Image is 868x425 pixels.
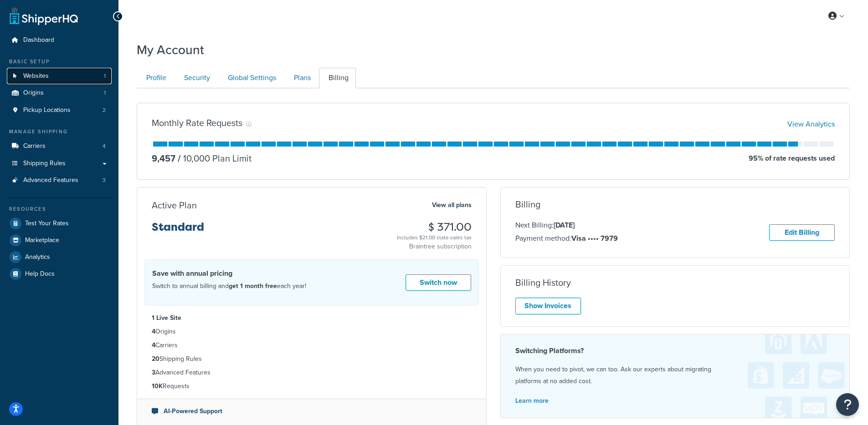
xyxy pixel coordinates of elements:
[515,396,549,405] a: Learn more
[749,152,835,165] p: 95 % of rate requests used
[25,270,55,278] span: Help Docs
[23,89,44,97] span: Origins
[103,142,106,150] span: 4
[7,85,112,101] li: Origins
[152,340,155,350] strong: 4
[432,199,472,211] a: View all plans
[7,128,112,136] div: Manage Shipping
[152,381,472,391] li: Requests
[7,205,112,213] div: Resources
[175,152,252,165] p: 10,000 Plan Limit
[515,345,835,356] h4: Switching Platforms?
[319,68,356,88] a: Billing
[10,7,78,25] a: ShipperHQ Home
[137,68,174,88] a: Profile
[23,106,71,114] span: Pickup Locations
[152,368,155,377] strong: 3
[397,221,472,233] h3: $ 371.00
[7,138,112,155] a: Carriers 4
[25,220,69,228] span: Test Your Rates
[515,278,571,288] h3: Billing History
[152,152,175,165] p: 9,457
[7,68,112,85] a: Websites 1
[769,224,835,241] a: Edit Billing
[515,233,618,244] p: Payment method:
[554,220,575,230] strong: [DATE]
[787,119,835,129] a: View Analytics
[104,72,106,80] span: 1
[175,68,217,88] a: Security
[7,266,112,282] a: Help Docs
[104,89,106,97] span: 1
[397,233,472,242] div: Includes $21.00 state sales tax
[152,118,242,128] h3: Monthly Rate Requests
[7,172,112,189] li: Advanced Features
[152,313,181,323] strong: 1 Live Site
[515,364,835,387] p: When you need to pivot, we can too. Ask our experts about migrating platforms at no added cost.
[284,68,318,88] a: Plans
[7,102,112,119] li: Pickup Locations
[7,68,112,85] li: Websites
[152,327,155,336] strong: 4
[23,177,78,184] span: Advanced Features
[7,155,112,172] a: Shipping Rules
[152,268,306,279] h4: Save with annual pricing
[7,232,112,248] a: Marketplace
[152,280,306,292] p: Switch to annual billing and each year!
[23,142,46,150] span: Carriers
[7,249,112,265] a: Analytics
[152,381,163,391] strong: 10K
[229,281,277,291] strong: get 1 month free
[152,221,204,240] h3: Standard
[152,200,197,210] h3: Active Plan
[571,233,618,243] strong: Visa •••• 7979
[397,242,472,251] p: Braintree subscription
[152,368,472,378] li: Advanced Features
[178,152,181,165] span: /
[137,41,204,59] h1: My Account
[152,354,159,364] strong: 20
[7,85,112,101] a: Origins 1
[152,327,472,337] li: Origins
[7,102,112,119] a: Pickup Locations 2
[25,253,50,261] span: Analytics
[515,219,618,231] p: Next Billing:
[23,36,54,44] span: Dashboard
[515,298,581,314] a: Show Invoices
[515,199,540,209] h3: Billing
[23,160,66,167] span: Shipping Rules
[7,138,112,155] li: Carriers
[218,68,283,88] a: Global Settings
[152,340,472,350] li: Carriers
[7,58,112,66] div: Basic Setup
[7,172,112,189] a: Advanced Features 3
[406,274,471,291] a: Switch now
[152,406,472,416] li: AI-Powered Support
[836,393,859,416] button: Open Resource Center
[103,106,106,114] span: 2
[7,32,112,49] a: Dashboard
[23,72,49,80] span: Websites
[103,177,106,184] span: 3
[7,215,112,232] a: Test Your Rates
[25,237,59,244] span: Marketplace
[152,354,472,364] li: Shipping Rules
